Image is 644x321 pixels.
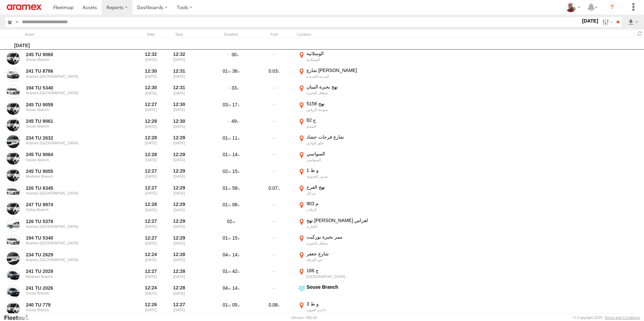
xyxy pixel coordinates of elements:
[26,202,118,208] a: 247 TU 9974
[307,308,380,312] div: حاجب العيون
[254,301,294,316] div: 0.08
[232,135,239,141] span: 11
[307,57,380,62] div: الوسلاتية
[297,217,381,233] label: Click to View Event Location
[26,85,118,91] a: 194 TU 5340
[138,284,164,299] div: Entered prior to selected date range
[138,67,164,83] div: Entered prior to selected date range
[231,52,238,57] span: 30
[26,235,118,241] a: 194 TU 5340
[223,202,231,207] span: 01
[307,141,380,145] div: حلق الوادي
[138,251,164,266] div: Entered prior to selected date range
[573,316,640,320] div: © Copyright 2025 -
[26,258,118,262] div: Aramex [GEOGRAPHIC_DATA]
[166,201,192,216] div: 12:29 [DATE]
[297,201,381,216] label: Click to View Event Location
[297,67,381,83] label: Click to View Event Location
[26,141,118,145] div: Aramex [GEOGRAPHIC_DATA]
[138,84,164,99] div: Entered prior to selected date range
[307,91,380,95] div: ضفاف البحيرة
[627,17,639,27] label: Export results as...
[231,118,238,124] span: 49
[26,224,118,228] div: Aramex [GEOGRAPHIC_DATA]
[26,58,118,62] div: Souse Branch
[138,301,164,316] div: Entered prior to selected date range
[138,267,164,283] div: Entered prior to selected date range
[307,201,380,207] div: م 903
[7,4,42,10] img: aramex-logo.svg
[166,301,192,316] div: 12:27 [DATE]
[26,168,118,174] a: 245 TU 9055
[26,285,118,291] a: 241 TU 2026
[223,285,231,291] span: 04
[307,74,380,79] div: المدينة الجديدة
[307,134,380,140] div: شارع فرحات حشاد
[26,241,118,245] div: Aramex [GEOGRAPHIC_DATA]
[14,17,20,27] label: Search Query
[307,107,380,112] div: سوسة الرياض
[223,152,231,157] span: 01
[232,102,239,107] span: 17
[297,184,381,200] label: Click to View Event Location
[138,151,164,166] div: Entered prior to selected date range
[297,117,381,133] label: Click to View Event Location
[223,169,231,174] span: 02
[307,207,380,212] div: الرقاب
[4,314,35,321] a: Visit our Website
[166,151,192,166] div: 12:29 [DATE]
[26,74,118,78] div: Aramex [GEOGRAPHIC_DATA]
[307,124,380,129] div: الشابة
[307,217,380,223] div: نهج [PERSON_NAME] لعراس
[232,235,239,241] span: 15
[26,158,118,162] div: Souse Branch
[307,84,380,90] div: نهج بحيرة البيبان
[307,191,380,195] div: مرناق
[26,218,118,224] a: 126 TU 5378
[307,267,380,274] div: ج 166
[307,257,380,262] div: حي الغزالة
[307,117,380,123] div: ج 82
[26,151,118,157] a: 245 TU 9064
[166,234,192,249] div: 12:29 [DATE]
[297,134,381,149] label: Click to View Event Location
[166,67,192,83] div: 12:31 [DATE]
[307,184,380,190] div: نهج الفرح
[307,151,380,157] div: السواسي
[166,167,192,183] div: 12:29 [DATE]
[223,185,231,191] span: 01
[26,308,118,312] div: Souse Branch
[26,302,118,308] a: 240 TU 779
[307,224,380,229] div: الكبارية
[166,267,192,283] div: 12:28 [DATE]
[26,91,118,95] div: Aramex [GEOGRAPHIC_DATA]
[307,50,380,57] div: الوسلاتية
[223,302,231,308] span: 01
[166,251,192,266] div: 12:28 [DATE]
[297,267,381,283] label: Click to View Event Location
[26,108,118,112] div: Souse Branch
[254,67,294,83] div: 0.03
[232,285,239,291] span: 14
[166,117,192,133] div: 12:30 [DATE]
[166,184,192,200] div: 12:29 [DATE]
[297,84,381,99] label: Click to View Event Location
[307,67,380,73] div: شارع [PERSON_NAME]
[297,234,381,249] label: Click to View Event Location
[232,152,239,157] span: 14
[26,118,118,124] a: 245 TU 9061
[26,102,118,108] a: 245 TU 9059
[166,101,192,116] div: 12:30 [DATE]
[138,117,164,133] div: Entered prior to selected date range
[138,234,164,249] div: Entered prior to selected date range
[223,102,231,107] span: 03
[307,157,380,162] div: السواسي
[307,284,380,290] div: Souse Branch
[232,302,239,308] span: 05
[223,252,231,257] span: 04
[138,201,164,216] div: Entered prior to selected date range
[232,269,239,274] span: 42
[26,191,118,195] div: Aramex [GEOGRAPHIC_DATA]
[297,50,381,66] label: Click to View Event Location
[232,169,239,174] span: 15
